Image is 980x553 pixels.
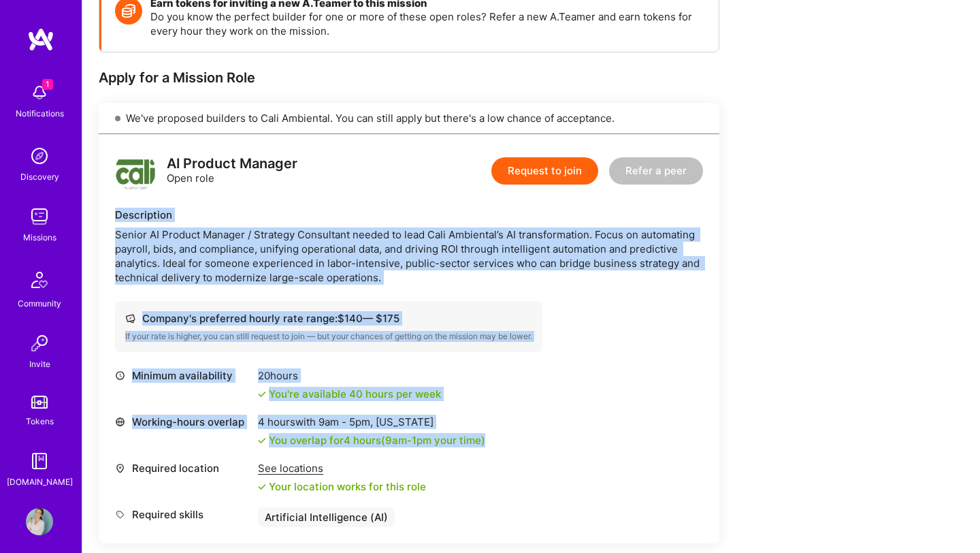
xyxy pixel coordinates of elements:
div: Tokens [26,414,54,428]
div: Minimum availability [115,368,251,383]
div: AI Product Manager [167,157,297,171]
img: Invite [26,330,53,357]
img: Community [23,264,56,296]
img: tokens [31,396,48,409]
span: 9am - 5pm , [316,415,376,428]
div: You overlap for 4 hours ( your time) [269,433,485,447]
div: Open role [167,157,297,185]
i: icon Check [258,390,266,398]
i: icon Check [258,483,266,491]
div: Discovery [20,170,59,184]
div: Company's preferred hourly rate range: $ 140 — $ 175 [125,311,532,326]
img: logo [115,151,156,191]
div: Community [18,296,61,311]
div: Senior AI Product Manager / Strategy Consultant needed to lead Cali Ambiental’s AI transformation... [115,227,703,285]
button: Request to join [491,157,598,185]
div: Notifications [16,106,64,121]
div: Apply for a Mission Role [99,69,719,86]
img: guide book [26,447,53,475]
div: 20 hours [258,368,441,383]
div: Required skills [115,507,251,522]
i: icon Location [115,463,125,473]
a: User Avatar [22,508,56,535]
div: 4 hours with [US_STATE] [258,415,485,429]
i: icon Clock [115,370,125,381]
div: You're available 40 hours per week [258,387,441,401]
div: Missions [23,230,56,244]
div: [DOMAIN_NAME] [7,475,73,489]
div: Description [115,208,703,222]
i: icon Cash [125,313,135,323]
div: Working-hours overlap [115,415,251,429]
div: If your rate is higher, you can still request to join — but your chances of getting on the missio... [125,331,532,342]
i: icon World [115,417,125,427]
div: Required location [115,461,251,475]
i: icon Check [258,437,266,445]
span: 1 [42,79,53,90]
div: Invite [29,357,50,371]
span: 9am - 1pm [385,434,431,447]
img: discovery [26,142,53,170]
img: logo [27,27,54,52]
div: Artificial Intelligence (AI) [258,507,395,527]
button: Refer a peer [609,157,703,185]
img: teamwork [26,203,53,230]
p: Do you know the perfect builder for one or more of these open roles? Refer a new A.Teamer and ear... [150,10,705,38]
img: bell [26,79,53,106]
div: See locations [258,461,426,475]
div: Your location works for this role [258,479,426,494]
div: We've proposed builders to Cali Ambiental. You can still apply but there's a low chance of accept... [99,103,719,134]
i: icon Tag [115,509,125,520]
img: User Avatar [26,508,53,535]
